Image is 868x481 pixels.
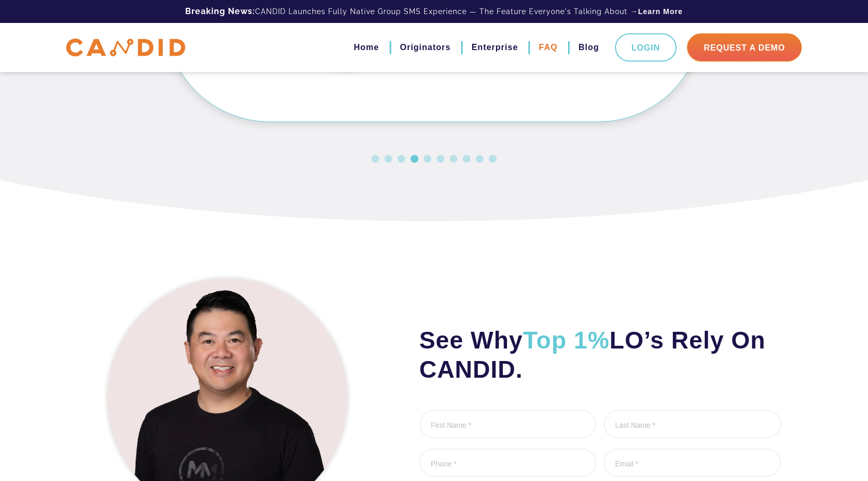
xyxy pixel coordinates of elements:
[463,155,471,163] button: 8 of 10
[384,155,392,163] button: 2 of 10
[615,33,677,62] a: Login
[419,410,597,438] input: First Name *
[354,39,379,56] a: Home
[419,326,781,384] h2: See Why LO’s Rely On CANDID.
[411,155,418,163] button: 4 of 10
[604,449,781,477] input: Email *
[397,155,405,163] button: 3 of 10
[523,327,609,354] span: Top 1%
[489,155,497,163] button: 10 of 10
[419,449,597,477] input: Phone *
[450,155,457,163] button: 7 of 10
[185,6,255,16] b: Breaking News:
[424,155,431,163] button: 5 of 10
[687,33,802,62] a: Request A Demo
[66,39,185,57] img: CANDID APP
[539,39,558,56] a: FAQ
[476,155,484,163] button: 9 of 10
[604,410,781,438] input: Last Name *
[437,155,444,163] button: 6 of 10
[400,39,451,56] a: Originators
[578,39,599,56] a: Blog
[472,39,518,56] a: Enterprise
[638,6,682,17] a: Learn More
[371,155,379,163] button: 1 of 10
